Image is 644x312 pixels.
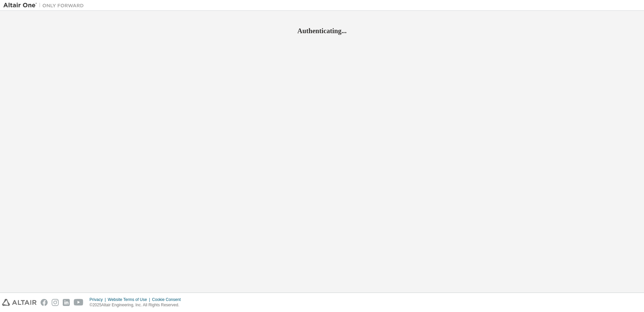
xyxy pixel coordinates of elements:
[152,297,184,302] div: Cookie Consent
[108,297,152,302] div: Website Terms of Use
[74,299,84,306] img: youtube.svg
[2,299,37,306] img: altair_logo.svg
[90,297,108,302] div: Privacy
[3,2,87,9] img: Altair One
[63,299,70,306] img: linkedin.svg
[90,302,185,308] p: © 2025 Altair Engineering, Inc. All Rights Reserved.
[3,26,641,35] h2: Authenticating...
[41,299,48,306] img: facebook.svg
[52,299,59,306] img: instagram.svg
